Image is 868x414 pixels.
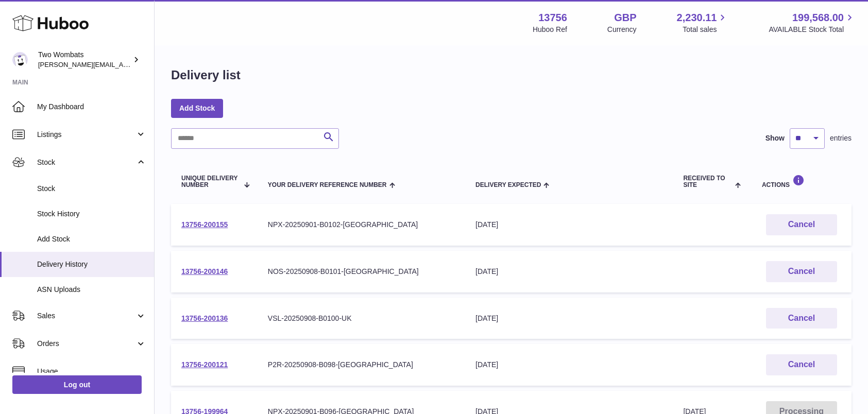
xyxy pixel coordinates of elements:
[769,11,856,34] a: 199,568.00 AVAILABLE Stock Total
[37,130,135,140] span: Listings
[181,360,228,369] a: 13756-200121
[762,175,841,188] div: Actions
[12,52,28,67] img: philip.carroll@twowombats.com
[268,314,455,323] div: VSL-20250908-B0100-UK
[37,102,146,112] span: My Dashboard
[181,267,228,275] a: 13756-200146
[769,25,856,34] span: AVAILABLE Stock Total
[792,11,844,25] span: 199,568.00
[830,133,852,143] span: entries
[683,175,732,188] span: Received to Site
[37,158,135,167] span: Stock
[614,11,636,25] strong: GBP
[37,285,146,295] span: ASN Uploads
[268,360,455,370] div: P2R-20250908-B098-[GEOGRAPHIC_DATA]
[38,60,262,68] span: [PERSON_NAME][EMAIL_ADDRESS][PERSON_NAME][DOMAIN_NAME]
[533,25,567,34] div: Huboo Ref
[475,220,662,230] div: [DATE]
[268,267,455,277] div: NOS-20250908-B0101-[GEOGRAPHIC_DATA]
[677,11,729,34] a: 2,230.11 Total sales
[37,209,146,219] span: Stock History
[37,234,146,244] span: Add Stock
[607,25,637,34] div: Currency
[765,133,785,143] label: Show
[37,260,146,269] span: Delivery History
[37,367,146,376] span: Usage
[181,314,228,322] a: 13756-200136
[171,67,241,83] h1: Delivery list
[766,214,837,235] button: Cancel
[181,220,228,229] a: 13756-200155
[268,220,455,230] div: NPX-20250901-B0102-[GEOGRAPHIC_DATA]
[38,50,131,70] div: Two Wombats
[475,267,662,277] div: [DATE]
[37,184,146,194] span: Stock
[37,311,135,321] span: Sales
[268,182,387,188] span: Your Delivery Reference Number
[677,11,717,25] span: 2,230.11
[181,175,239,188] span: Unique Delivery Number
[12,375,142,394] a: Log out
[37,339,135,349] span: Orders
[683,25,728,34] span: Total sales
[766,308,837,329] button: Cancel
[538,11,567,25] strong: 13756
[475,182,541,188] span: Delivery Expected
[171,99,223,117] a: Add Stock
[766,261,837,282] button: Cancel
[475,314,662,323] div: [DATE]
[475,360,662,370] div: [DATE]
[766,354,837,375] button: Cancel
